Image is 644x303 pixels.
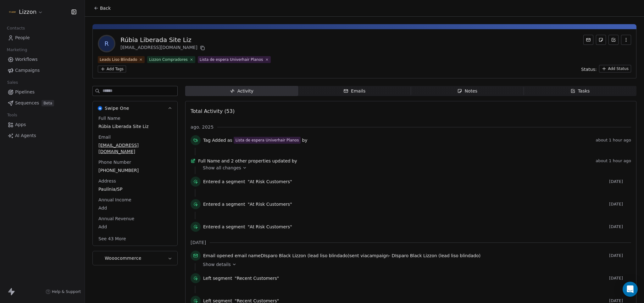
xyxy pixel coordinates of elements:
span: Pipelines [15,89,35,95]
span: Tools [4,110,20,120]
div: Notes [457,88,477,94]
span: by [302,137,307,143]
span: and 2 other properties updated [221,158,291,164]
span: about 1 hour ago [596,138,631,143]
span: Entered a segment [203,178,245,185]
span: [DATE] [609,276,631,281]
span: Entered a segment [203,224,245,230]
div: Emails [343,88,365,94]
a: SequencesBeta [5,98,80,108]
span: Add [98,224,172,230]
span: Address [97,178,117,184]
span: Status: [581,66,597,72]
span: [DATE] [609,179,631,184]
span: Campaigns [15,67,40,74]
a: Apps [5,120,80,130]
a: Show all changes [203,165,627,171]
span: email name sent via campaign - [203,252,480,259]
span: Annual Income [97,197,133,203]
span: Sequences [15,100,39,106]
span: Show details [203,261,231,268]
span: ago. 2025 [191,124,214,130]
span: Show all changes [203,165,241,171]
span: Total Activity (53) [191,108,235,114]
div: Lista de espera Univerhair Planos [236,137,299,143]
a: Show details [203,261,627,268]
span: Full Name [198,158,220,164]
span: as [227,137,232,143]
span: by [292,158,297,164]
div: Lizzon Compradores [149,57,188,62]
button: Swipe OneSwipe One [93,101,177,115]
span: "At Risk Customers" [248,224,292,230]
button: WooocommerceWooocommerce [93,251,177,265]
div: Swipe OneSwipe One [93,115,177,246]
button: Add Status [599,65,631,72]
button: Add Tags [98,66,126,72]
span: Back [100,5,111,11]
span: Left segment [203,275,232,281]
div: Rúbia Liberada Site Liz [120,35,206,44]
span: Lizzon [19,8,36,16]
span: Sales [4,78,21,87]
img: Swipe One [98,106,102,110]
span: Wooocommerce [105,255,142,261]
a: Pipelines [5,87,80,97]
span: [DATE] [609,202,631,207]
span: [DATE] [609,253,631,258]
span: Phone Number [97,159,132,165]
span: [PHONE_NUMBER] [98,167,172,173]
span: Email opened [203,253,233,258]
button: Lizzon [8,7,44,17]
span: Add [98,205,172,211]
span: Full Name [97,115,122,121]
span: Paulínia/SP [98,186,172,192]
span: Tag Added [203,137,226,143]
span: "At Risk Customers" [248,178,292,185]
a: AI Agents [5,130,80,141]
span: Rúbia Liberada Site Liz [98,123,172,130]
div: Lista de espera Univerhair Planos [200,57,263,62]
span: Email [97,134,112,140]
a: People [5,33,80,43]
span: Help & Support [52,289,81,294]
img: Wooocommerce [98,256,102,260]
span: DIsparo Black Lizzon (lead liso blindado) [392,253,481,258]
span: Apps [15,121,26,128]
a: Campaigns [5,65,80,76]
span: People [15,35,30,41]
div: [EMAIL_ADDRESS][DOMAIN_NAME] [120,44,206,52]
span: [DATE] [609,224,631,229]
span: "At Risk Customers" [248,201,292,207]
button: Back [90,3,114,14]
a: Help & Support [46,289,81,294]
img: lizzonlogohorizontal2025.png [9,8,16,16]
span: [DATE] [191,239,206,246]
span: Workflows [15,56,38,63]
span: about 1 hour ago [596,158,631,163]
span: DIsparo Black Lizzon (lead liso blindado) [261,253,350,258]
button: See 43 More [95,233,130,244]
span: Entered a segment [203,201,245,207]
span: "Recent Customers" [235,275,279,281]
div: Open Intercom Messenger [623,282,638,297]
span: R [99,36,114,51]
span: Marketing [4,45,30,55]
span: AI Agents [15,132,36,139]
span: Swipe One [105,105,129,111]
span: Annual Revenue [97,215,136,222]
div: Tasks [570,88,590,94]
a: Workflows [5,54,80,65]
div: Leads Liso Blindado [100,57,137,62]
span: Beta [42,100,54,106]
span: [EMAIL_ADDRESS][DOMAIN_NAME] [98,142,172,155]
span: Contacts [4,24,28,33]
